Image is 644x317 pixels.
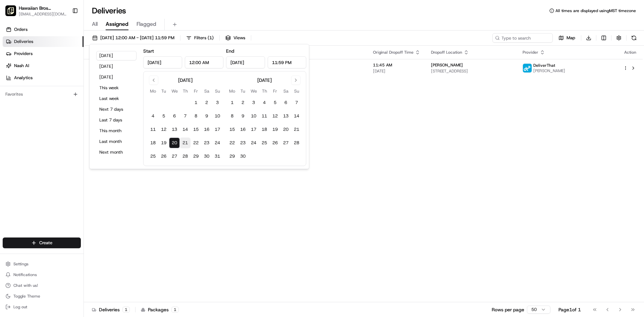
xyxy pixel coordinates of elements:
button: [DATE] [96,51,137,60]
button: Chat with us! [3,281,81,290]
button: 12 [158,124,169,135]
th: Sunday [291,88,302,95]
th: Tuesday [158,88,169,95]
button: 25 [259,138,270,148]
th: Wednesday [169,88,180,95]
span: Views [233,35,245,41]
span: Assigned [106,20,128,28]
input: Time [185,56,224,68]
a: Nash AI [3,60,84,71]
button: Next 7 days [96,105,137,114]
a: Analytics [3,72,84,83]
button: Toggle Theme [3,292,81,301]
img: Hawaiian Bros (Tucson_AZ_S. Wilmot) [5,5,16,16]
span: Toggle Theme [13,294,40,299]
button: 2 [237,97,248,108]
button: 5 [270,97,280,108]
button: 24 [212,138,223,148]
button: [EMAIL_ADDRESS][DOMAIN_NAME] [19,11,67,17]
button: 8 [227,111,237,121]
div: Action [623,50,637,55]
button: 30 [201,151,212,162]
button: 4 [148,111,158,121]
button: Refresh [629,33,639,43]
button: 21 [291,124,302,135]
span: Providers [14,51,33,57]
button: 9 [237,111,248,121]
button: This week [96,83,137,93]
span: All [92,20,98,28]
button: Create [3,237,81,248]
button: 2 [201,97,212,108]
div: Start new chat [23,64,110,71]
button: 30 [237,151,248,162]
th: Sunday [212,88,223,95]
a: 💻API Documentation [54,95,110,107]
button: 11 [148,124,158,135]
button: Last week [96,94,137,103]
div: 💻 [57,98,62,103]
button: 24 [248,138,259,148]
button: 4 [259,97,270,108]
button: Log out [3,302,81,312]
button: 23 [201,138,212,148]
p: Welcome 👋 [7,27,122,38]
div: [DATE] [178,77,193,84]
button: 12 [270,111,280,121]
a: Orders [3,24,84,35]
button: 14 [291,111,302,121]
span: Log out [13,304,27,310]
span: Settings [13,261,29,267]
img: Nash [7,7,20,20]
div: 1 [122,307,130,313]
button: 22 [191,138,201,148]
button: 1 [191,97,201,108]
div: Favorites [3,89,81,100]
span: Create [39,240,52,246]
button: 10 [248,111,259,121]
span: Flagged [137,20,156,28]
span: Nash AI [14,63,29,69]
button: 21 [180,138,191,148]
button: 3 [248,97,259,108]
button: 6 [280,97,291,108]
span: DeliverThat [533,63,555,68]
th: Saturday [201,88,212,95]
span: Hawaiian Bros (Tucson_AZ_S. [GEOGRAPHIC_DATA]) [19,5,67,11]
span: Dropoff Location [431,50,462,55]
label: Start [143,48,154,54]
button: Last 7 days [96,115,137,125]
th: Friday [191,88,201,95]
p: Rows per page [492,306,524,313]
button: 7 [180,111,191,121]
span: Deliveries [14,39,33,45]
button: Notifications [3,270,81,279]
button: 28 [180,151,191,162]
button: 10 [212,111,223,121]
span: All times are displayed using MST timezone [555,8,636,13]
span: Notifications [13,272,37,277]
div: 1 [171,307,179,313]
button: 17 [248,124,259,135]
button: Go to previous month [149,75,158,85]
span: [PERSON_NAME] [431,62,463,68]
button: 13 [280,111,291,121]
a: 📗Knowledge Base [4,95,54,107]
span: ( 1 ) [208,35,214,41]
button: 25 [148,151,158,162]
div: [DATE] [257,77,272,84]
th: Thursday [259,88,270,95]
button: 17 [212,124,223,135]
button: 29 [227,151,237,162]
button: 16 [237,124,248,135]
img: 1736555255976-a54dd68f-1ca7-489b-9aae-adbdc363a1c4 [7,64,19,76]
input: Date [143,56,182,68]
span: [STREET_ADDRESS] [431,68,512,74]
a: Powered byPylon [47,113,81,119]
button: Start new chat [114,66,122,74]
button: 11 [259,111,270,121]
button: [DATE] 12:00 AM - [DATE] 11:59 PM [89,33,177,43]
span: Map [567,35,575,41]
span: [DATE] [373,68,420,74]
button: 27 [169,151,180,162]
